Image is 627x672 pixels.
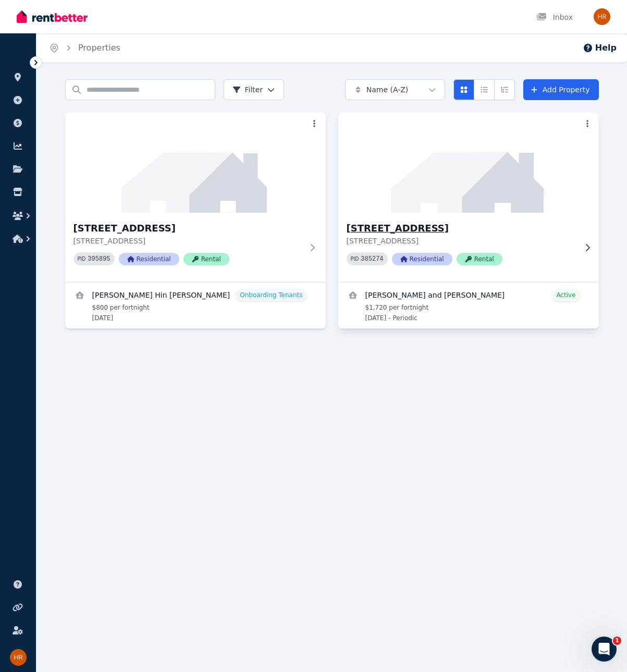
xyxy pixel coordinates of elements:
[366,84,409,95] span: Name (A-Z)
[78,43,120,53] a: Properties
[224,79,285,100] button: Filter
[347,221,576,236] h3: [STREET_ADDRESS]
[523,79,599,100] a: Add Property
[65,283,326,328] a: View details for Chun Hin Wong
[338,283,599,328] a: View details for Shannon Roderick Marshall and Nattagan Marshall
[17,9,88,25] img: RentBetter
[536,12,573,22] div: Inbox
[73,236,303,246] p: [STREET_ADDRESS]
[453,79,515,100] div: View options
[594,8,610,25] img: HomePlus Realty
[583,42,617,54] button: Help
[331,110,605,215] img: 28 Morshead St, Moorooka
[78,256,86,262] small: PID
[361,255,383,263] code: 385274
[613,637,621,645] span: 1
[580,117,595,131] button: More options
[351,256,359,262] small: PID
[592,637,617,662] iframe: Intercom live chat
[119,253,179,265] span: Residential
[73,221,303,236] h3: [STREET_ADDRESS]
[474,79,495,100] button: Compact list view
[65,113,326,213] img: 14 Angy St, Sunnybank Hills
[453,79,474,100] button: Card view
[338,113,599,282] a: 28 Morshead St, Moorooka[STREET_ADDRESS][STREET_ADDRESS]PID 385274ResidentialRental
[65,113,326,282] a: 14 Angy St, Sunnybank Hills[STREET_ADDRESS][STREET_ADDRESS]PID 395895ResidentialRental
[88,255,110,263] code: 395895
[232,84,263,95] span: Filter
[494,79,515,100] button: Expanded list view
[10,649,27,666] img: HomePlus Realty
[307,117,322,131] button: More options
[345,79,445,100] button: Name (A-Z)
[392,253,452,265] span: Residential
[457,253,502,265] span: Rental
[183,253,229,265] span: Rental
[347,236,576,246] p: [STREET_ADDRESS]
[36,33,133,63] nav: Breadcrumb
